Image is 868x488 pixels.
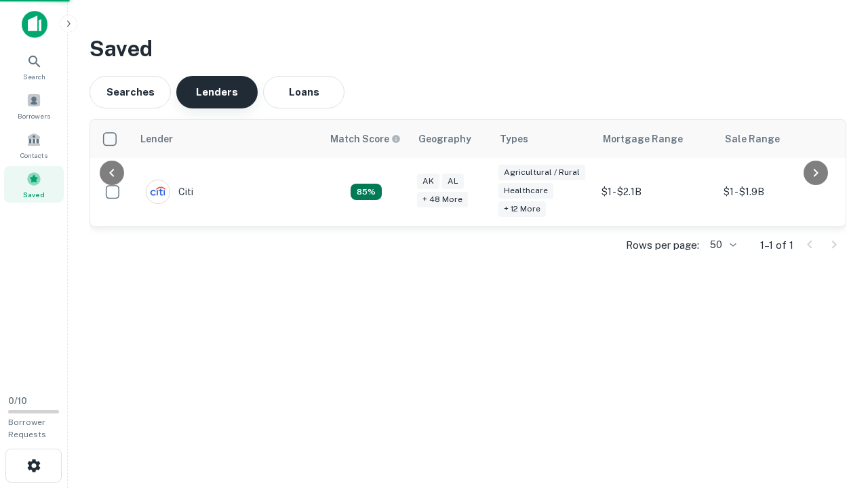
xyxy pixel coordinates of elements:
div: Lender [140,131,173,147]
div: + 12 more [498,201,546,217]
span: Borrowers [18,110,50,121]
span: Borrower Requests [8,418,46,439]
span: Search [23,71,45,82]
th: Capitalize uses an advanced AI algorithm to match your search with the best lender. The match sco... [322,120,410,158]
td: $1 - $2.1B [595,158,717,226]
th: Mortgage Range [595,120,717,158]
span: Saved [23,189,45,200]
span: 0 / 10 [8,396,27,406]
iframe: Chat Widget [800,380,868,445]
div: Sale Range [725,131,780,147]
div: Mortgage Range [603,131,683,147]
p: 1–1 of 1 [760,237,793,253]
div: Capitalize uses an advanced AI algorithm to match your search with the best lender. The match sco... [330,131,401,146]
a: Saved [4,166,64,203]
button: Lenders [176,76,258,108]
th: Geography [410,120,492,158]
div: Healthcare [498,183,553,199]
p: Rows per page: [626,237,699,253]
div: Agricultural / Rural [498,165,585,180]
div: Capitalize uses an advanced AI algorithm to match your search with the best lender. The match sco... [351,184,382,200]
th: Sale Range [717,120,839,158]
h3: Saved [90,33,846,65]
div: 50 [705,235,738,255]
div: Types [500,131,528,147]
div: AL [442,174,464,189]
a: Contacts [4,127,64,163]
th: Types [492,120,595,158]
th: Lender [132,120,322,158]
span: Contacts [20,150,47,161]
a: Borrowers [4,87,64,124]
div: Geography [418,131,471,147]
button: Loans [263,76,344,108]
img: picture [146,180,170,203]
td: $1 - $1.9B [717,158,839,226]
button: Searches [90,76,171,108]
div: + 48 more [417,192,468,207]
img: capitalize-icon.png [22,11,47,38]
div: Citi [146,180,193,204]
h6: Match Score [330,131,398,146]
div: AK [417,174,439,189]
a: Search [4,48,64,85]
